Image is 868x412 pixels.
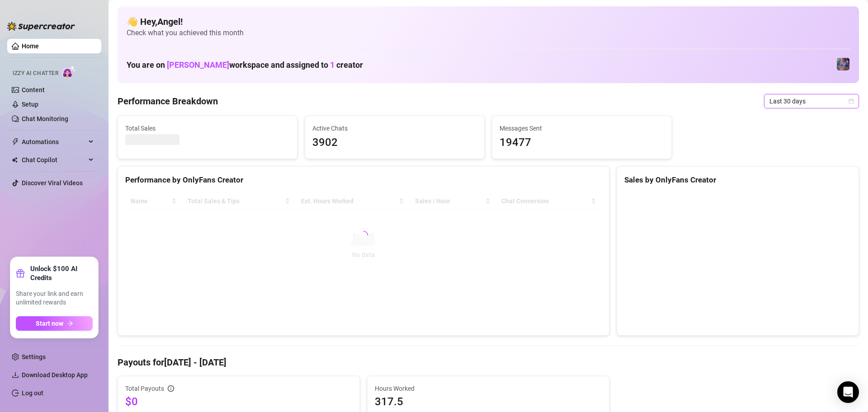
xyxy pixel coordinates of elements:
span: thunderbolt [12,138,19,145]
span: gift [16,269,25,278]
span: Active Chats [312,123,477,133]
img: Chat Copilot [12,157,18,163]
span: download [12,371,19,379]
span: [PERSON_NAME] [167,60,229,70]
a: Home [22,42,39,50]
h4: Performance Breakdown [118,95,218,108]
span: Total Sales [125,123,290,133]
span: Download Desktop App [22,371,88,379]
span: $0 [125,394,352,409]
h1: You are on workspace and assigned to creator [127,60,363,70]
span: Messages Sent [500,123,664,133]
span: 19477 [500,134,664,151]
a: Setup [22,101,38,108]
strong: Unlock $100 AI Credits [30,264,93,282]
img: AI Chatter [62,66,76,79]
div: Sales by OnlyFans Creator [624,174,851,186]
span: Check what you achieved this month [127,28,850,38]
img: logo-BBDzfeDw.svg [7,22,75,31]
span: Automations [22,135,86,149]
span: arrow-right [67,320,73,327]
span: calendar [849,98,854,104]
span: 3902 [312,134,477,151]
span: Share your link and earn unlimited rewards [16,290,93,307]
a: Settings [22,353,46,360]
span: 1 [330,60,335,70]
div: Performance by OnlyFans Creator [125,174,602,186]
h4: Payouts for [DATE] - [DATE] [118,356,859,369]
div: Open Intercom Messenger [837,381,859,403]
a: Log out [22,389,43,397]
h4: 👋 Hey, Angel ! [127,15,850,28]
span: 317.5 [375,394,602,409]
button: Start nowarrow-right [16,316,93,331]
span: Last 30 days [769,94,854,108]
span: Start now [36,320,63,327]
a: Chat Monitoring [22,115,68,122]
img: Jaylie [837,58,849,70]
a: Content [22,86,45,94]
span: loading [359,231,368,240]
a: Discover Viral Videos [22,179,83,187]
span: info-circle [168,385,174,392]
span: Total Payouts [125,384,164,393]
span: Izzy AI Chatter [13,69,58,78]
span: Hours Worked [375,384,602,393]
span: Chat Copilot [22,153,86,167]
